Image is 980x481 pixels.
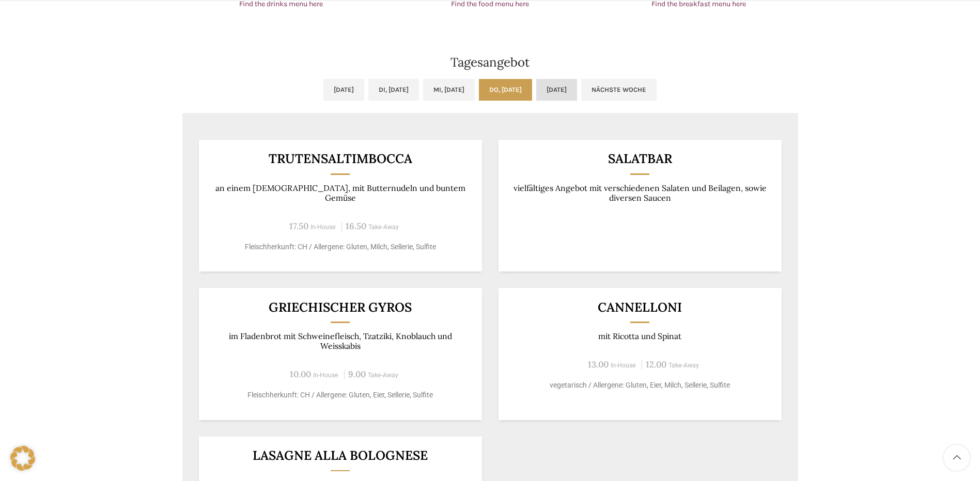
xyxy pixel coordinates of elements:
[290,368,311,380] span: 10.00
[211,449,469,462] h3: Lasagne alla Bolognese
[479,79,532,101] a: Do, [DATE]
[646,359,666,370] span: 12.00
[310,223,336,231] span: In-House
[581,79,657,101] a: Nächste Woche
[211,331,469,351] p: im Fladenbrot mit Schweinefleisch, Tzatziki, Knoblauch und Weisskabis
[348,368,366,380] span: 9.00
[211,390,469,400] p: Fleischherkunft: CH / Allergene: Gluten, Eier, Sellerie, Sulfite
[944,445,970,471] a: Scroll to top button
[313,372,338,379] span: In-House
[346,220,366,232] span: 16.50
[182,56,798,69] h2: Tagesangebot
[211,183,469,203] p: an einem [DEMOGRAPHIC_DATA], mit Butternudeln und buntem Gemüse
[668,362,699,369] span: Take-Away
[289,220,308,232] span: 17.50
[511,301,769,314] h3: Cannelloni
[611,362,636,369] span: In-House
[368,79,419,101] a: Di, [DATE]
[511,183,769,203] p: vielfältiges Angebot mit verschiedenen Salaten und Beilagen, sowie diversen Saucen
[211,242,469,252] p: Fleischherkunft: CH / Allergene: Gluten, Milch, Sellerie, Sulfite
[511,380,769,391] p: vegetarisch / Allergene: Gluten, Eier, Milch, Sellerie, Sulfite
[211,152,469,165] h3: Trutensaltimbocca
[423,79,475,101] a: Mi, [DATE]
[536,79,577,101] a: [DATE]
[588,359,609,370] span: 13.00
[368,372,398,379] span: Take-Away
[323,79,364,101] a: [DATE]
[511,331,769,341] p: mit Ricotta und Spinat
[511,152,769,165] h3: Salatbar
[211,301,469,314] h3: Griechischer Gyros
[368,223,399,231] span: Take-Away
